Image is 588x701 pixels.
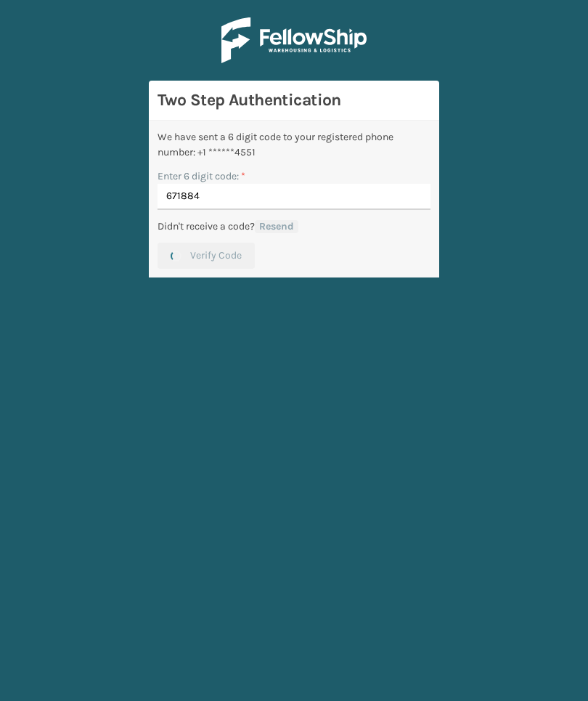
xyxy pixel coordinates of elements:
[158,129,430,160] div: We have sent a 6 digit code to your registered phone number: +1 ******4551
[255,220,298,233] button: Resend
[158,89,430,111] h3: Two Step Authentication
[158,169,245,184] label: Enter 6 digit code:
[158,243,255,269] button: Verify Code
[221,17,367,63] img: Logo
[158,219,255,234] p: Didn't receive a code?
